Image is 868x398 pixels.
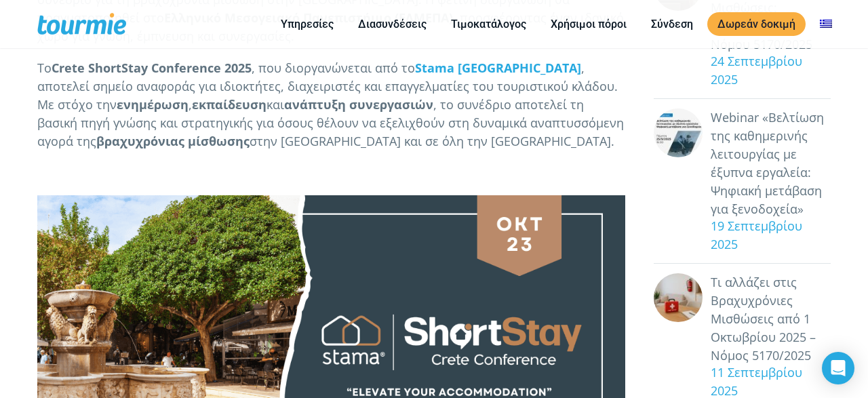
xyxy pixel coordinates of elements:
a: Stama [GEOGRAPHIC_DATA] [415,60,581,76]
a: Τιμοκατάλογος [441,16,536,33]
div: 24 Σεπτεμβρίου 2025 [703,52,831,89]
p: Το , που διοργανώνεται από το , αποτελεί σημείο αναφοράς για ιδιοκτήτες, διαχειριστές και επαγγελ... [37,59,625,151]
a: Διασυνδέσεις [348,16,437,33]
div: Open Intercom Messenger [822,352,854,384]
strong: βραχυχρόνιας μίσθωσης [96,133,250,149]
a: Σύνδεση [641,16,703,33]
strong: εκπαίδευση [192,96,267,113]
strong: Crete ShortStay Conference 2025 [52,60,252,76]
strong: ενημέρωση [117,96,189,113]
strong: συνεργασιών [349,96,433,113]
a: Υπηρεσίες [271,16,344,33]
a: Webinar «Βελτίωση της καθημερινής λειτουργίας με έξυπνα εργαλεία: Ψηφιακή μετάβαση για ξενοδοχεία» [711,108,831,218]
a: Αλλαγή σε [810,16,842,33]
a: Δωρεάν δοκιμή [707,12,806,36]
a: Τι αλλάζει στις Βραχυχρόνιες Μισθώσεις από 1 Οκτωβρίου 2025 – Νόμος 5170/2025 [711,273,831,365]
strong: ανάπτυξη [284,96,346,113]
div: 19 Σεπτεμβρίου 2025 [703,217,831,254]
a: Χρήσιμοι πόροι [540,16,637,33]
